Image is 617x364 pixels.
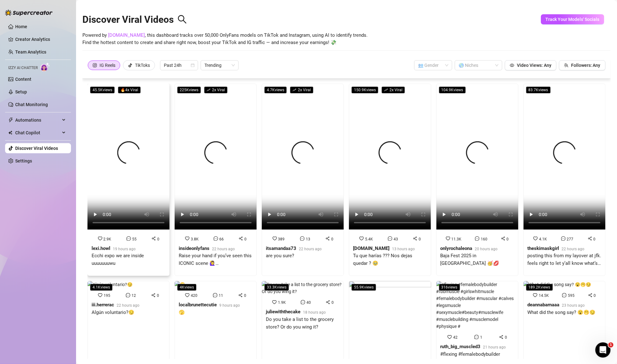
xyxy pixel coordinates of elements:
span: 0 [331,300,334,305]
span: 3.8K [191,237,199,241]
span: 4K views [177,284,196,291]
span: 19 hours ago [113,247,136,251]
strong: lexi.howl [92,246,110,251]
span: 1 [480,335,482,340]
span: message [126,236,131,241]
span: 9 hours ago [219,303,240,308]
span: 0 [244,293,246,298]
span: eye [510,63,514,67]
span: 12 [132,293,136,298]
a: Discover Viral Videos [15,146,58,151]
span: message [562,293,567,297]
span: 13 hours ago [392,247,415,251]
span: search [177,15,187,24]
span: 43 [394,237,398,241]
span: message [388,236,392,241]
strong: theskimaskgirl [528,246,559,251]
span: message [474,335,479,339]
span: rise [384,88,388,92]
img: 🫣 [175,281,185,288]
a: Content [15,77,31,82]
span: Trending [204,61,235,70]
span: 40 [306,300,311,305]
div: are you sure? [266,252,322,260]
span: Automations [15,115,60,125]
div: posting this from my layover at jfk. feels right to let y’all know what’s going on. i’m just hear... [528,252,601,267]
span: 150.9K views [351,86,378,93]
span: 21 hours ago [483,345,506,349]
span: 595 [568,293,575,298]
strong: juliewiththecake [266,309,300,315]
span: message [214,236,218,241]
span: message [300,236,305,241]
span: 104.9K views [439,86,466,93]
a: Creator Analytics [15,34,66,44]
a: 104.9Kviews11.3K1600onlyrochaleona20 hours agoBaja Fest 2025 in [GEOGRAPHIC_DATA] 🥳💋 [436,84,518,276]
span: calendar [191,63,195,67]
span: 11 [219,293,223,298]
span: 2 x Viral [382,86,405,93]
a: [DOMAIN_NAME] [108,32,145,38]
span: 4.1K views [90,284,112,291]
a: 4.7Kviewsrise2x Viral389130itsamandaa7322 hours agoare you sure? [262,84,344,276]
span: 277 [567,237,574,241]
span: message [213,293,217,297]
div: IG Reels [100,61,115,70]
span: 0 [419,237,421,241]
span: Past 24h [164,61,194,70]
img: Do you take a list to the grocery store? Or do you wing it? [262,281,344,295]
span: 316 views [439,284,460,291]
span: tik-tok [128,63,132,67]
span: 0 [594,293,596,298]
span: instagram [93,63,97,67]
img: AI Chatter [40,62,50,72]
span: Video Views: Any [517,63,551,68]
span: share-alt [588,293,593,297]
strong: insideonlyfans [179,246,209,251]
span: heart [533,293,537,297]
span: 225K views [177,86,201,93]
span: 1.9K [278,300,286,305]
div: Do you take a list to the grocery store? Or do you wing it? [266,316,340,331]
span: 5.4K [365,237,373,241]
span: rise [292,88,296,92]
button: Track Your Models' Socials [541,14,604,24]
div: TikToks [135,61,150,70]
img: #flexing #femalebodybuilder #fbbmuscle #girlswhitmuscle #femalebodybuilder #muscular #calves #leg... [436,281,518,330]
img: What did the song say? 😮🫢😏 [524,281,591,288]
div: Tu que harías ??? Nos dejas quedar ? 🥹 [353,252,427,267]
img: Chat Copilot [8,131,12,135]
span: heart [185,293,190,297]
span: Izzy AI Chatter [8,65,38,71]
span: 22 hours ago [562,247,585,251]
span: 4.7K views [264,86,287,93]
span: 2.9K [104,237,112,241]
span: 4.1K [539,237,547,241]
img: logo-BBDzfeDw.svg [5,10,53,16]
a: 150.9Kviewsrise2x Viral5.4K430[DOMAIN_NAME]13 hours agoTu que harías ??? Nos dejas quedar ? 🥹 [349,84,431,276]
span: 🔥 4 x Viral [118,86,141,93]
span: 389 [278,237,285,241]
img: Algún voluntario?😏 [87,281,132,288]
span: 0 [507,237,509,241]
span: 11.3K [452,237,462,241]
iframe: Intercom live chat [595,342,611,358]
span: share-alt [413,236,417,241]
span: 55.9K views [351,284,376,291]
span: 22 hours ago [212,247,235,251]
span: 189.2K views [526,284,553,291]
span: 66 [219,237,224,241]
div: Algún voluntario?😏 [92,309,139,316]
span: Chat Copilot [15,128,60,138]
span: 2 x Viral [290,86,313,93]
span: heart [98,293,102,297]
span: share-alt [501,236,505,241]
span: 22 hours ago [117,303,139,308]
span: 23 hours ago [562,303,585,308]
span: share-alt [151,293,156,297]
span: 0 [331,237,333,241]
span: heart [185,236,190,241]
span: heart [447,335,452,339]
span: 33.3K views [264,284,289,291]
span: 18 hours ago [303,310,326,315]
